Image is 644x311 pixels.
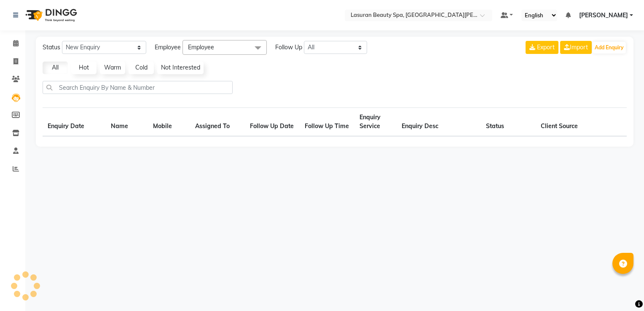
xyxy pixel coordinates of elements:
[354,108,397,137] th: Enquiry Service
[190,108,245,137] th: Assigned To
[106,108,148,137] th: Name
[100,62,125,74] a: Warm
[155,43,181,52] span: Employee
[560,41,592,54] a: Import
[43,81,233,94] input: Search Enquiry By Name & Number
[148,108,190,137] th: Mobile
[188,43,214,51] span: Employee
[579,11,628,20] span: [PERSON_NAME]
[71,62,97,74] a: Hot
[245,108,300,137] th: Follow Up Date
[300,108,354,137] th: Follow Up Time
[593,42,626,54] button: Add Enquiry
[43,108,106,137] th: Enquiry Date
[526,41,558,54] button: Export
[536,108,590,137] th: Client Source
[481,108,536,137] th: Status
[275,43,302,52] span: Follow Up
[43,43,60,52] span: Status
[43,62,68,74] a: All
[157,62,204,74] a: Not Interested
[537,43,555,51] span: Export
[21,3,79,27] img: logo
[397,108,481,137] th: Enquiry Desc
[129,62,154,74] a: Cold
